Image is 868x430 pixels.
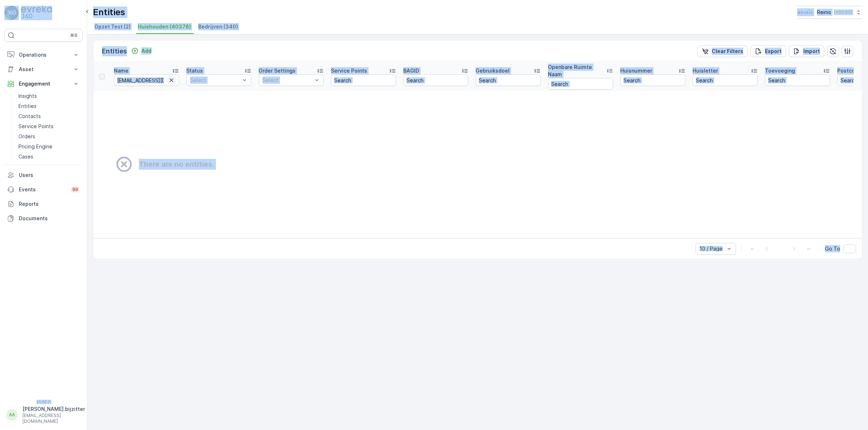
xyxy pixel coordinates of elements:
[18,153,33,160] p: Cases
[139,159,214,170] h2: There are no entities.
[403,74,468,86] input: Search
[18,133,35,140] p: Orders
[4,400,82,404] span: v 1.48.0
[4,62,82,77] button: Asset
[19,171,80,179] p: Users
[697,45,748,57] button: Clear Filters
[93,6,125,18] p: Entities
[693,74,758,86] input: Search
[765,74,830,86] input: Search
[16,101,82,111] a: Entities
[825,245,840,252] span: Go To
[6,409,18,421] div: AA
[102,46,127,56] p: Entities
[797,6,862,19] button: Reinis(+02:00)
[141,47,152,55] p: Add
[19,200,80,208] p: Reports
[4,182,82,197] a: Events99
[765,48,782,55] p: Export
[331,74,396,86] input: Search
[263,77,312,84] p: Select
[19,66,68,73] p: Asset
[114,67,128,74] p: Name
[19,215,80,222] p: Documents
[817,9,831,16] p: Reinis
[186,67,203,74] p: Status
[18,143,52,150] p: Pricing Engine
[19,186,67,193] p: Events
[548,64,606,78] p: Openbare Ruimte Naam
[16,131,82,142] a: Orders
[190,77,240,84] p: Select
[16,152,82,162] a: Cases
[138,23,191,30] span: Huishouden (40378)
[70,32,77,38] p: ⌘B
[837,67,861,74] p: Postcode
[712,48,743,55] p: Clear Filters
[19,51,68,58] p: Operations
[18,92,37,100] p: Insights
[128,47,154,55] button: Add
[548,78,613,90] input: Search
[476,67,510,74] p: Gebruiksdoel
[803,48,820,55] p: Import
[4,211,82,226] a: Documents
[19,80,68,87] p: Engagement
[4,48,82,62] button: Operations
[16,111,82,121] a: Contacts
[114,74,179,86] input: Search
[16,142,82,152] a: Pricing Engine
[765,67,795,74] p: Toevoeging
[72,187,78,192] p: 99
[4,77,82,91] button: Engagement
[22,413,85,424] p: [EMAIL_ADDRESS][DOMAIN_NAME]
[476,74,541,86] input: Search
[16,91,82,101] a: Insights
[259,67,295,74] p: Order Settings
[620,67,652,74] p: Huisnummer
[797,8,814,16] img: Reinis-Logo-Vrijstaand_Tekengebied-1-copy2_aBO4n7j.png
[18,123,54,130] p: Service Points
[4,168,82,182] a: Users
[94,23,131,30] span: Opzet Test (2)
[789,45,824,57] button: Import
[750,45,786,57] button: Export
[4,405,82,424] button: AA[PERSON_NAME].bijzitter[EMAIL_ADDRESS][DOMAIN_NAME]
[18,113,41,120] p: Contacts
[834,9,852,15] p: ( +02:00 )
[198,23,238,30] span: Bedrijven (340)
[18,103,37,110] p: Entities
[693,67,718,74] p: Huisletter
[4,197,82,211] a: Reports
[22,405,85,413] p: [PERSON_NAME].bijzitter
[21,6,52,20] img: logo_light-DOdMpM7g.png
[331,67,367,74] p: Service Points
[16,121,82,131] a: Service Points
[4,6,19,20] img: logo
[620,74,685,86] input: Search
[403,67,419,74] p: BAGID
